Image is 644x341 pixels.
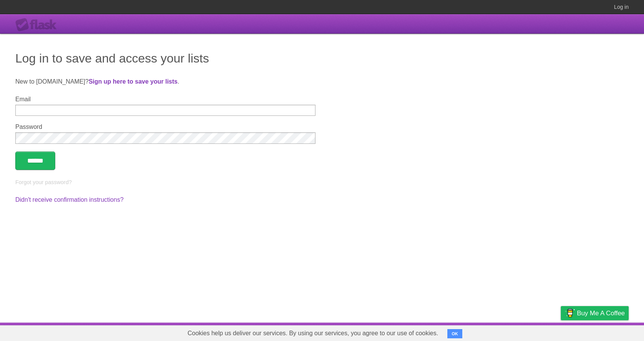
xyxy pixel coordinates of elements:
span: Buy me a coffee [577,306,625,320]
label: Password [15,124,315,130]
button: OK [447,329,462,338]
a: About [459,325,475,339]
h1: Log in to save and access your lists [15,49,629,68]
a: Terms [525,325,542,339]
a: Buy me a coffee [561,306,629,320]
a: Developers [484,325,515,339]
a: Privacy [551,325,571,339]
p: New to [DOMAIN_NAME]? . [15,77,629,86]
div: Flask [15,18,61,32]
span: Cookies help us deliver our services. By using our services, you agree to our use of cookies. [180,326,446,341]
a: Didn't receive confirmation instructions? [15,196,123,203]
img: Buy me a coffee [565,306,575,320]
a: Forgot your password? [15,179,72,185]
label: Email [15,96,315,103]
a: Suggest a feature [580,325,629,339]
a: Sign up here to save your lists [89,78,177,85]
